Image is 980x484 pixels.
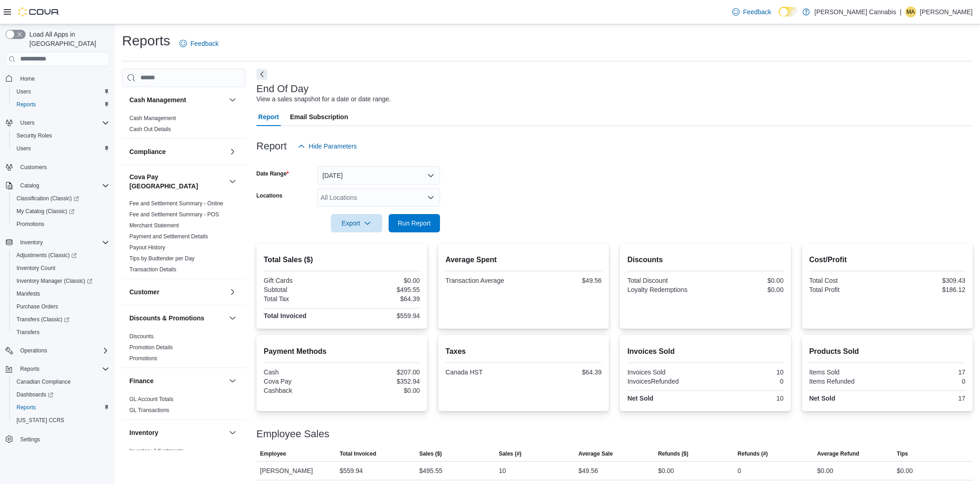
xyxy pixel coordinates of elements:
button: Next [256,69,267,80]
a: Classification (Classic) [9,192,113,205]
a: Manifests [13,288,44,299]
span: Promotions [17,220,45,228]
a: Transfers (Classic) [13,314,73,325]
span: Operations [20,347,47,354]
button: Users [9,142,113,155]
a: Cash Management [129,115,176,121]
a: Reports [13,99,39,110]
h2: Products Sold [809,346,965,357]
span: My Catalog (Classic) [13,206,109,217]
span: Reports [13,99,109,110]
a: Transaction Details [129,266,176,273]
h2: Average Spent [445,254,601,265]
button: Reports [2,363,113,375]
button: Inventory [129,428,225,437]
button: Reports [9,401,113,414]
h2: Total Sales ($) [264,254,420,265]
h3: Report [256,141,287,152]
span: Feedback [190,39,218,48]
button: Cova Pay [GEOGRAPHIC_DATA] [129,172,225,191]
span: Promotions [13,219,109,230]
span: Sales ($) [419,450,442,457]
span: Average Refund [817,450,859,457]
div: Cova Pay [264,378,340,385]
a: Feedback [176,34,222,53]
span: Customers [20,164,47,171]
span: Operations [17,345,109,356]
h2: Discounts [627,254,783,265]
div: Invoices Sold [627,368,703,376]
span: Sales (#) [499,450,521,457]
span: GL Account Totals [129,396,173,403]
div: $352.94 [344,378,420,385]
span: Transaction Details [129,266,176,273]
input: Dark Mode [779,7,798,16]
div: Loyalty Redemptions [627,286,703,293]
h2: Cost/Profit [809,254,965,265]
span: Hide Parameters [309,142,357,151]
button: Discounts & Promotions [129,313,225,323]
span: Refunds ($) [658,450,688,457]
span: Export [336,214,377,232]
span: Users [13,143,109,154]
div: $559.94 [344,312,420,319]
strong: Net Sold [809,395,835,402]
button: [DATE] [317,166,440,185]
img: Cova [18,7,60,16]
span: Reports [17,363,109,374]
span: Report [258,108,279,126]
button: Catalog [2,179,113,192]
span: Discounts [129,333,154,340]
span: Fee and Settlement Summary - POS [129,211,219,218]
a: Transfers [13,327,43,338]
span: Tips by Budtender per Day [129,255,195,262]
span: Home [17,73,109,84]
span: Merchant Statement [129,222,179,229]
div: Cashback [264,387,340,394]
a: Dashboards [13,389,57,400]
a: Payout History [129,244,165,251]
button: Reports [9,98,113,111]
div: Transaction Average [445,277,522,284]
div: 10 [499,465,506,476]
button: Purchase Orders [9,300,113,313]
button: [US_STATE] CCRS [9,414,113,427]
a: Payment and Settlement Details [129,233,208,240]
div: $49.56 [579,465,598,476]
span: Inventory Count [13,263,109,274]
a: Customers [17,162,50,173]
a: Adjustments (Classic) [13,250,80,261]
button: Hide Parameters [294,137,361,155]
h3: Inventory [129,428,158,437]
button: Finance [227,375,238,386]
label: Locations [256,192,283,199]
span: Promotion Details [129,344,173,351]
span: Settings [20,436,40,443]
button: Cash Management [129,95,225,104]
span: Home [20,75,35,82]
span: Dashboards [17,391,53,398]
span: Catalog [17,180,109,191]
div: Subtotal [264,286,340,293]
div: $495.55 [419,465,443,476]
div: 0 [889,378,965,385]
span: Adjustments (Classic) [17,252,77,259]
button: Run Report [389,214,440,232]
span: Reports [20,365,39,373]
p: [PERSON_NAME] Cannabis [814,6,896,17]
a: Promotions [129,355,157,362]
span: Feedback [743,7,771,16]
button: Cova Pay [GEOGRAPHIC_DATA] [227,176,238,187]
nav: Complex example [6,68,109,470]
h1: Reports [122,32,170,50]
div: 0 [738,465,741,476]
a: Inventory Adjustments [129,448,184,454]
div: $0.00 [707,277,784,284]
span: Users [20,119,34,126]
span: Manifests [13,288,109,299]
div: $186.12 [889,286,965,293]
a: Fee and Settlement Summary - POS [129,211,219,218]
strong: Total Invoiced [264,312,306,319]
span: Classification (Classic) [17,195,79,202]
